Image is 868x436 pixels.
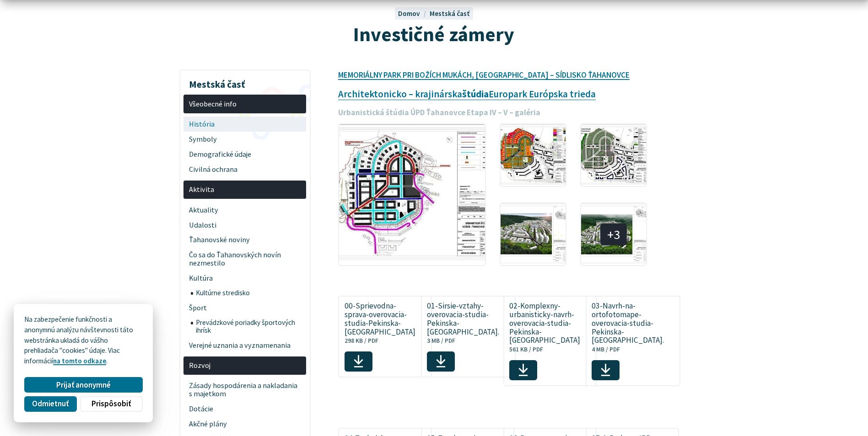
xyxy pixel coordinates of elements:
span: 00-Sprievodna-sprava-overovacia-studia-Pekinska-[GEOGRAPHIC_DATA] [345,302,415,336]
span: 298 KB / PDF [345,337,378,345]
a: Architektonicko – krajinárska [338,88,462,100]
small: Urbanistická štúdia ÚPD Ťahanovce Etapa IV – V – galéria [338,108,647,117]
a: 03-Navrh-na-ortofotomape-overovacia-studia-Pekinska-[GEOGRAPHIC_DATA].4 MB / PDF [586,296,681,386]
span: Čo sa do Ťahanovských novín nezmestilo [189,248,301,271]
a: Všeobecné info [183,95,306,113]
span: História [189,117,301,132]
a: Prevádzkové poriadky športových ihrísk [191,315,307,338]
a: Dotácie [183,401,306,416]
a: Šport [183,300,306,315]
a: Verejné uznania a vyznamenania [183,338,306,353]
a: Symboly [183,132,306,147]
span: Prevádzkové poriadky športových ihrísk [196,315,301,338]
span: 03-Navrh-na-ortofotomape-overovacia-studia-Pekinska-[GEOGRAPHIC_DATA]. [592,302,664,345]
button: Prijať anonymné [24,377,142,393]
span: Symboly [189,132,301,147]
span: 01-Sirsie-vztahy-overovacia-studia-Pekinska-[GEOGRAPHIC_DATA]. [427,302,499,336]
img: Urbanistická štúdia ÚPD Ťahanovce Etapa IV - V - galéria 5 [581,203,646,265]
span: Prispôsobiť [92,399,131,409]
a: Otvoriť obrázok v popupe. [581,124,646,186]
span: Civilná ochrana [189,162,301,177]
a: štúdia [462,88,489,100]
a: Otvoriť obrázok v popupe. [501,124,566,186]
span: Všeobecné info [189,96,301,112]
a: Europark Európska trieda [489,88,596,100]
span: Domov [398,9,420,18]
img: Urbanistická štúdia ÚPD Ťahanovce Etapa IV - V - galéria 3 [581,124,646,186]
a: Aktivita [183,181,306,199]
span: Aktuality [189,202,301,218]
a: MEMORIÁLNY PARK PRI BOŽÍCH MUKÁCH, [GEOGRAPHIC_DATA] – SÍDLISKO ŤAHANOVCE [338,70,630,80]
a: Akčné plány [183,416,306,431]
a: Otvoriť obrázok v popupe. [501,203,566,265]
button: Odmietnuť [24,396,76,412]
span: 02-Komplexny-urbanisticky-navrh-overovacia-studia-Pekinska-[GEOGRAPHIC_DATA] [509,302,580,345]
a: Ťahanovské noviny [183,233,306,248]
img: Urbanistická štúdia ÚPD Ťahanovce Etapa IV - V - galéria 4 [501,203,566,265]
a: Zásady hospodárenia a nakladania s majetkom [183,378,306,402]
span: Kultúra [189,271,301,286]
a: Udalosti [183,218,306,233]
span: Odmietnuť [32,399,69,409]
a: 01-Sirsie-vztahy-overovacia-studia-Pekinska-[GEOGRAPHIC_DATA].3 MB / PDF [421,296,516,378]
p: Na zabezpečenie funkčnosti a anonymnú analýzu návštevnosti táto webstránka ukladá do vášho prehli... [24,314,142,367]
a: Kultúra [183,271,306,286]
span: Dotácie [189,401,301,416]
a: Demografické údaje [183,147,306,162]
span: Kultúrne stredisko [196,286,301,301]
span: 4 MB / PDF [592,346,620,353]
span: Udalosti [189,218,301,233]
a: Kultúrne stredisko [191,286,307,301]
span: Verejné uznania a vyznamenania [189,338,301,353]
a: Mestská časť [430,9,470,18]
a: 00-Sprievodna-sprava-overovacia-studia-Pekinska-[GEOGRAPHIC_DATA]298 KB / PDF [338,296,432,378]
span: 3 MB / PDF [427,337,455,345]
span: Akčné plány [189,416,301,431]
span: Šport [189,300,301,315]
a: na tomto odkaze [53,356,106,365]
a: Domov [398,9,429,18]
img: Urbanistická štúdia ÚPD Ťahanovce Etapa IV - V - galéria 1 [339,124,485,262]
a: Civilná ochrana [183,162,306,177]
img: Urbanistická štúdia ÚPD Ťahanovce Etapa IV - V - galéria 2 [501,124,566,186]
span: Investičné zámery [353,21,514,47]
a: 02-Komplexny-urbanisticky-navrh-overovacia-studia-Pekinska-[GEOGRAPHIC_DATA]561 KB / PDF [503,296,597,386]
a: Otvoriť obrázok v popupe. [339,124,485,262]
a: Čo sa do Ťahanovských novín nezmestilo [183,248,306,271]
span: Ťahanovské noviny [189,233,301,248]
button: Prispôsobiť [80,396,142,412]
a: Otvoriť obrázok v popupe. [581,203,646,265]
span: Demografické údaje [189,147,301,162]
a: Aktuality [183,202,306,218]
span: Rozvoj [189,358,301,373]
a: História [183,117,306,132]
span: Prijať anonymné [56,380,111,390]
h3: Mestská časť [183,72,306,91]
a: Rozvoj [183,356,306,375]
span: Aktivita [189,182,301,197]
span: Zásady hospodárenia a nakladania s majetkom [189,378,301,402]
span: 561 KB / PDF [509,346,543,353]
